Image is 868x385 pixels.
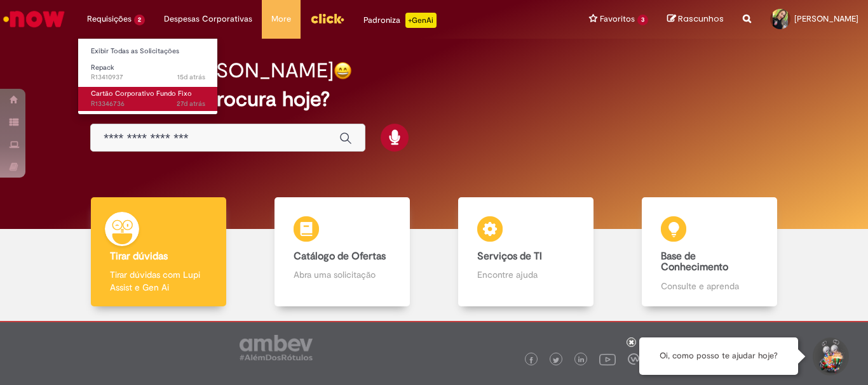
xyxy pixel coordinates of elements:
div: Padroniza [363,13,437,28]
b: Tirar dúvidas [110,250,168,263]
span: 2 [134,15,145,25]
a: Exibir Todas as Solicitações [78,44,218,58]
a: Tirar dúvidas Tirar dúvidas com Lupi Assist e Gen Ai [67,197,250,307]
div: Oi, como posso te ajudar hoje? [639,337,798,375]
span: [PERSON_NAME] [794,13,858,24]
a: Aberto R13410937 : Repack [78,61,218,84]
time: 01/08/2025 16:25:44 [177,99,205,108]
img: happy-face.png [334,62,352,80]
span: 15d atrás [177,72,205,82]
img: logo_footer_youtube.png [599,351,616,367]
button: Iniciar Conversa de Suporte [811,337,849,375]
span: 27d atrás [177,99,205,108]
p: Abra uma solicitação [294,268,390,281]
b: Serviços de TI [477,250,542,263]
span: R13410937 [91,72,205,82]
span: 3 [637,15,648,25]
p: +GenAi [405,13,437,28]
p: Consulte e aprenda [661,280,757,292]
img: click_logo_yellow_360x200.png [310,9,344,28]
img: logo_footer_twitter.png [553,357,559,363]
a: Base de Conhecimento Consulte e aprenda [618,197,801,307]
img: logo_footer_workplace.png [628,353,639,365]
img: logo_footer_facebook.png [528,357,534,363]
span: Cartão Corporativo Fundo Fixo [91,89,192,98]
h2: O que você procura hoje? [90,88,778,110]
b: Catálogo de Ofertas [294,250,386,263]
a: Catálogo de Ofertas Abra uma solicitação [250,197,434,307]
b: Base de Conhecimento [661,250,728,274]
span: More [271,13,291,25]
img: logo_footer_linkedin.png [578,356,585,364]
span: Favoritos [600,13,635,25]
img: logo_footer_ambev_rotulo_gray.png [240,335,313,360]
span: Repack [91,63,114,72]
a: Rascunhos [667,13,724,25]
time: 13/08/2025 16:30:49 [177,72,205,82]
a: Aberto R13346736 : Cartão Corporativo Fundo Fixo [78,87,218,110]
p: Encontre ajuda [477,268,574,281]
span: Rascunhos [678,13,724,25]
span: Despesas Corporativas [164,13,252,25]
img: ServiceNow [1,6,67,32]
span: Requisições [87,13,132,25]
ul: Requisições [78,38,218,115]
a: Serviços de TI Encontre ajuda [434,197,618,307]
span: R13346736 [91,99,205,109]
p: Tirar dúvidas com Lupi Assist e Gen Ai [110,268,207,294]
